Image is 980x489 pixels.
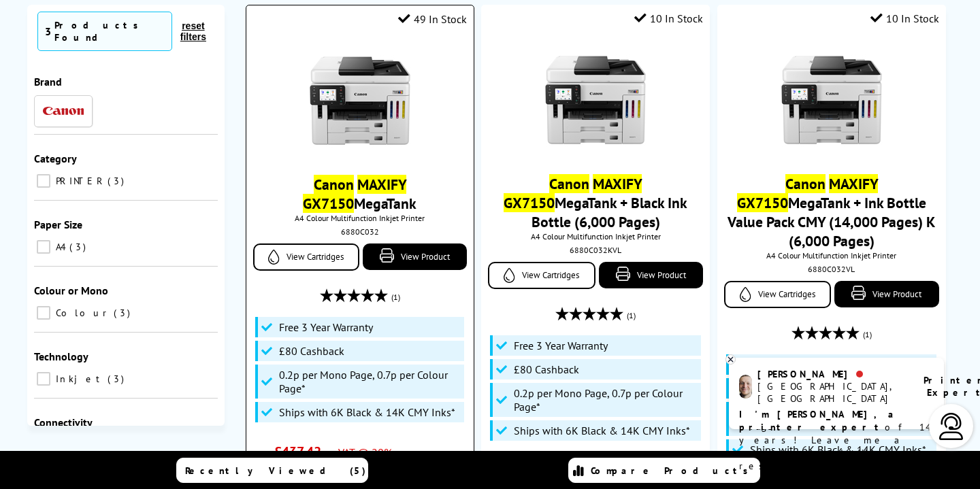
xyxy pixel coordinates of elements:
a: View Product [363,243,467,270]
div: 6880C032 [257,226,463,237]
span: Paper Size [34,218,82,231]
span: (1) [627,303,636,328]
span: Brand [34,75,62,88]
a: Recently Viewed (5) [176,458,368,483]
button: reset filters [172,20,214,43]
img: user-headset-light.svg [938,413,965,440]
div: 10 In Stock [634,12,703,25]
span: 3 [114,307,133,319]
span: 0.2p per Mono Page, 0.7p per Colour Page* [279,368,461,395]
a: Canon MAXIFY GX7150MegaTank + Ink Bottle Value Pack CMY (14,000 Pages) K (6,000 Pages) [728,174,935,250]
span: (1) [863,322,872,348]
span: Colour or Mono [34,284,108,297]
span: Technology [34,350,88,363]
span: £80 Cashback [514,362,579,376]
div: 10 In Stock [870,12,939,25]
b: I'm [PERSON_NAME], a printer expert [739,408,898,433]
div: Products Found [54,19,165,44]
a: View Product [599,262,704,288]
mark: Canon [785,174,826,193]
span: (1) [391,284,400,310]
p: of 14 years! Leave me a message and I'll respond ASAP [739,408,934,473]
a: View Cartridges [724,281,832,308]
span: Recently Viewed (5) [185,465,366,477]
img: canon-maxify-gx7150-front-small.jpg [544,49,647,151]
span: A4 Colour Multifunction Inkjet Printer [488,231,703,241]
mark: Canon [314,175,354,194]
span: £80 Cashback [279,344,344,358]
mark: GX7150 [303,194,354,213]
a: Compare Products [568,458,760,483]
span: Connectivity [34,416,93,429]
span: 3 [45,24,51,38]
div: [GEOGRAPHIC_DATA], [GEOGRAPHIC_DATA] [757,380,906,405]
span: A4 Colour Multifunction Inkjet Printer [724,250,939,260]
span: Free 3 Year Warranty [279,320,373,334]
a: View Cartridges [488,262,595,289]
span: Compare Products [591,465,755,477]
img: canon-maxify-gx7150-front-small.jpg [781,49,883,151]
mark: MAXIFY [593,174,642,193]
input: Colour 3 [37,306,50,320]
mark: MAXIFY [357,175,406,194]
span: ex VAT @ 20% [325,445,392,459]
a: Canon MAXIFY GX7150MegaTank [303,175,416,213]
span: Free 3 Year Warranty [514,339,608,352]
div: 49 In Stock [398,12,467,26]
input: PRINTER 3 [37,174,50,188]
span: Colour [52,307,112,319]
input: A4 3 [37,240,50,254]
span: A4 [52,241,68,253]
div: 6880C032KVL [491,245,700,255]
img: Canon [43,107,84,116]
mark: MAXIFY [829,174,878,193]
div: 6880C032VL [728,264,936,274]
span: 3 [69,241,89,253]
a: View Cartridges [253,243,360,271]
mark: GX7150 [504,193,555,212]
span: Ships with 6K Black & 14K CMY Inks* [279,405,455,419]
span: Ships with 6K Black & 14K CMY Inks* [514,424,690,437]
mark: GX7150 [737,193,788,212]
a: View Product [834,281,939,307]
span: £437.42 [274,443,321,460]
img: ashley-livechat.png [739,375,752,399]
div: [PERSON_NAME] [757,368,906,380]
span: 0.2p per Mono Page, 0.7p per Colour Page* [514,386,698,414]
img: canon-maxify-gx7150-front-small.jpg [309,50,411,152]
a: Canon MAXIFY GX7150MegaTank + Black Ink Bottle (6,000 Pages) [504,174,687,231]
span: 3 [108,373,127,385]
span: A4 Colour Multifunction Inkjet Printer [253,213,467,223]
mark: Canon [549,174,589,193]
span: Category [34,152,77,165]
span: PRINTER [52,175,106,187]
input: Inkjet 3 [37,372,50,386]
span: 3 [108,175,127,187]
span: Inkjet [52,373,106,385]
